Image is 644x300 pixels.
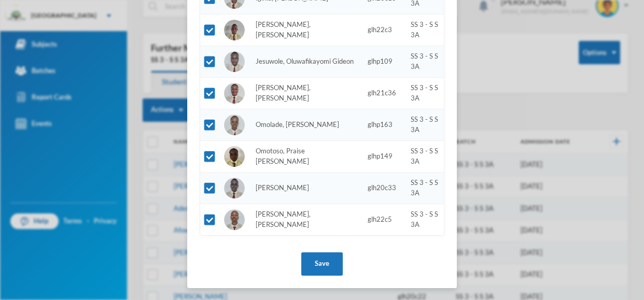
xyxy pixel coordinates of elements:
[405,109,444,140] td: SS 3 - S S 3A
[301,252,343,276] button: Save
[362,204,405,235] td: glh22c5
[362,172,405,204] td: glh20c33
[250,109,362,140] td: Omolade, [PERSON_NAME]
[224,51,245,72] img: STUDENT
[224,20,245,40] img: STUDENT
[224,146,245,167] img: STUDENT
[250,46,362,77] td: Jesuwole, Oluwafikayomi Gideon
[362,140,405,172] td: glhp149
[405,77,444,109] td: SS 3 - S S 3A
[224,83,245,104] img: STUDENT
[250,140,362,172] td: Omotoso, Praise [PERSON_NAME]
[224,209,245,230] img: STUDENT
[362,14,405,46] td: glh22c3
[250,204,362,235] td: [PERSON_NAME], [PERSON_NAME]
[362,109,405,140] td: glhp163
[224,115,245,135] img: STUDENT
[362,46,405,77] td: glhp109
[405,140,444,172] td: SS 3 - S S 3A
[250,172,362,204] td: [PERSON_NAME]
[405,46,444,77] td: SS 3 - S S 3A
[250,14,362,46] td: [PERSON_NAME], [PERSON_NAME]
[362,77,405,109] td: glh21c36
[405,14,444,46] td: SS 3 - S S 3A
[250,77,362,109] td: [PERSON_NAME], [PERSON_NAME]
[405,172,444,204] td: SS 3 - S S 3A
[405,204,444,235] td: SS 3 - S S 3A
[224,178,245,198] img: STUDENT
